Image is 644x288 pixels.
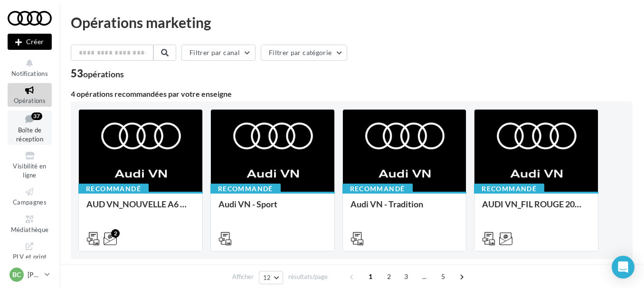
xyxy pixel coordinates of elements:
button: 12 [259,271,283,284]
a: Campagnes [8,185,52,208]
div: Nouvelle campagne [8,34,52,50]
a: Opérations [8,83,52,106]
div: 4 opérations recommandées par votre enseigne [71,90,633,98]
p: [PERSON_NAME] [28,270,41,279]
span: Campagnes [13,198,47,206]
span: PLV et print personnalisable [12,251,48,278]
a: PLV et print personnalisable [8,239,52,280]
div: Audi VN - Sport [218,199,327,218]
div: Open Intercom Messenger [612,256,635,279]
button: Créer [8,34,52,50]
span: 12 [263,274,271,281]
button: Filtrer par catégorie [261,45,347,61]
a: Médiathèque [8,212,52,235]
span: Boîte de réception [16,126,43,143]
span: résultats/page [288,272,328,281]
div: Recommandé [78,184,149,194]
span: Notifications [11,70,48,77]
div: AUDI VN_FIL ROUGE 2025 - A1, Q2, Q3, Q5 et Q4 e-tron [482,199,590,218]
a: Boîte de réception37 [8,111,52,145]
span: 3 [398,269,414,284]
button: Notifications [8,56,52,79]
div: 53 [71,68,124,79]
span: 5 [436,269,451,284]
span: Médiathèque [11,226,49,233]
div: 2 [111,229,120,238]
div: Recommandé [474,184,544,194]
span: 2 [381,269,397,284]
span: 1 [363,269,378,284]
a: BC [PERSON_NAME] [8,266,52,284]
span: BC [12,270,21,279]
div: Audi VN - Tradition [350,199,459,218]
span: Opérations [14,97,46,104]
div: Opérations marketing [71,15,633,29]
div: AUD VN_NOUVELLE A6 e-tron [86,199,195,218]
span: Afficher [232,272,254,281]
span: ... [417,269,432,284]
div: Recommandé [210,184,281,194]
div: opérations [83,70,124,78]
div: Recommandé [342,184,413,194]
span: Visibilité en ligne [13,162,46,179]
button: Filtrer par canal [181,45,256,61]
a: Visibilité en ligne [8,149,52,181]
div: 37 [31,112,42,120]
